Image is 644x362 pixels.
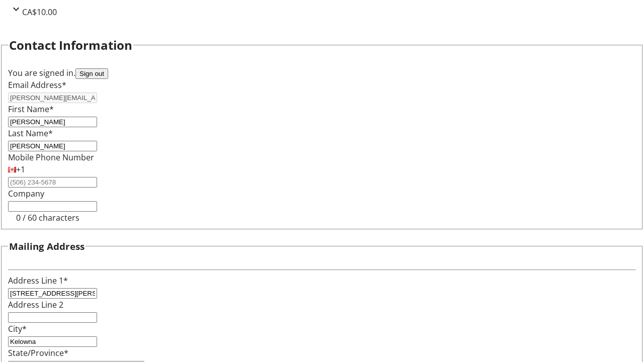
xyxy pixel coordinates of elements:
[75,68,108,79] button: Sign out
[8,299,63,310] label: Address Line 2
[8,336,97,347] input: City
[8,177,97,188] input: (506) 234-5678
[8,288,97,299] input: Address
[8,152,94,163] label: Mobile Phone Number
[22,7,57,18] span: CA$10.00
[8,67,636,79] div: You are signed in.
[8,128,53,139] label: Last Name*
[8,104,54,115] label: First Name*
[8,323,27,334] label: City*
[8,347,68,358] label: State/Province*
[9,239,85,253] h3: Mailing Address
[8,188,44,199] label: Company
[16,212,79,223] tr-character-limit: 0 / 60 characters
[8,275,68,286] label: Address Line 1*
[9,36,132,54] h2: Contact Information
[8,79,66,90] label: Email Address*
